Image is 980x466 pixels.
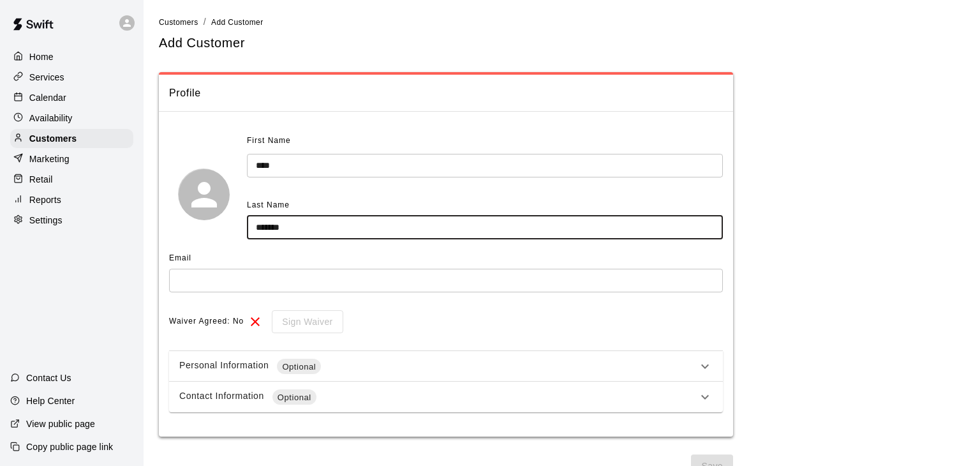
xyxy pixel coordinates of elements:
[277,361,321,373] span: Optional
[179,359,697,374] div: Personal Information
[159,34,245,52] h5: Add Customer
[247,131,291,151] span: First Name
[159,17,198,27] a: Customers
[247,200,290,209] span: Last Name
[10,129,133,148] a: Customers
[169,253,191,262] span: Email
[169,85,723,101] span: Profile
[29,214,63,227] p: Settings
[159,18,198,27] span: Customers
[169,382,723,412] div: Contact InformationOptional
[26,417,95,430] p: View public page
[10,149,133,169] a: Marketing
[29,193,61,206] p: Reports
[10,170,133,189] a: Retail
[211,18,264,27] span: Add Customer
[29,173,53,186] p: Retail
[272,391,316,404] span: Optional
[10,190,133,209] a: Reports
[159,15,965,29] nav: breadcrumb
[204,15,206,29] li: /
[29,132,77,145] p: Customers
[179,389,697,405] div: Contact Information
[26,372,71,384] p: Contact Us
[169,351,723,382] div: Personal InformationOptional
[169,312,244,332] span: Waiver Agreed: No
[29,153,70,165] p: Marketing
[263,310,343,334] div: To sign waivers in admin, this feature must be enabled in general settings
[10,211,133,230] a: Settings
[10,109,133,128] a: Availability
[10,47,133,66] a: Home
[26,395,75,407] p: Help Center
[10,88,133,107] a: Calendar
[29,50,54,63] p: Home
[10,68,133,87] a: Services
[26,440,113,453] p: Copy public page link
[29,112,73,124] p: Availability
[29,91,66,104] p: Calendar
[29,71,64,84] p: Services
